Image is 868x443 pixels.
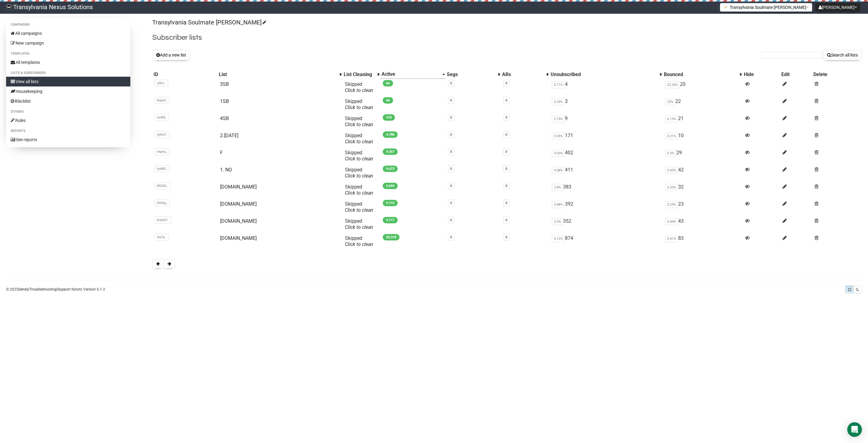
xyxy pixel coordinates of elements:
div: Segs [447,71,495,78]
span: 3.8% [552,184,563,191]
a: 1. NO [220,167,232,173]
a: 0 [450,184,452,188]
th: Bounced: No sort applied, activate to apply an ascending sort [663,70,743,79]
span: 8924G.. [155,182,170,189]
th: Edit: No sort applied, sorting is disabled [780,70,812,79]
span: 0.33% [665,184,678,191]
a: 0 [505,218,507,222]
td: 83 [663,233,743,250]
a: [DOMAIN_NAME] [220,184,257,190]
span: 4.08% [552,167,565,174]
a: Sendy [18,287,28,291]
span: 0.3% [665,150,676,157]
td: 4 [549,79,662,96]
span: 20,318 [383,234,400,240]
a: All templates [6,57,130,67]
div: List [219,71,336,78]
th: List Cleaning: No sort applied, activate to apply an ascending sort [342,70,380,79]
td: 29 [663,147,743,164]
th: ID: No sort applied, sorting is disabled [152,70,218,79]
a: 0 [450,150,452,154]
div: ID [154,71,216,78]
a: Click to clean [345,173,373,179]
li: Campaigns [6,21,130,28]
a: [DOMAIN_NAME] [220,235,257,241]
th: Hide: No sort applied, sorting is disabled [743,70,780,79]
td: 383 [549,181,662,199]
span: 6.19% [665,115,678,123]
td: 20 [663,79,743,96]
span: 0.41% [665,235,678,242]
span: Skipped [345,115,373,127]
span: 4.12% [552,235,565,242]
span: Skipped [345,81,373,93]
span: 2.75% [552,115,565,123]
button: Add a new list [152,50,190,60]
a: 0 [450,167,452,171]
li: Lists & subscribers [6,69,130,77]
a: Click to clean [345,241,373,247]
span: N3wR7.. [155,217,172,224]
span: Skipped [345,98,373,110]
a: Click to clean [345,104,373,110]
div: Open Intercom Messenger [847,422,862,437]
a: 0 [450,115,452,119]
a: Click to clean [345,139,373,145]
span: 9,694 [383,183,398,189]
span: 0.44% [665,218,678,225]
span: 4,788 [383,131,398,138]
span: v6pnq.. [155,148,170,155]
a: View all lists [6,77,130,86]
div: Unsubscribed [551,71,656,78]
div: ARs [502,71,544,78]
span: 0.24% [665,201,678,208]
div: Delete [813,71,861,78]
td: 21 [663,113,743,130]
span: 4.03% [552,150,565,157]
span: 23.26% [665,81,680,88]
a: [DOMAIN_NAME] [220,201,257,207]
span: 3.45% [552,133,565,140]
a: Rules [6,115,130,125]
td: 392 [549,199,662,216]
span: nj0mF.. [155,131,170,138]
button: Search all lists [823,50,862,60]
span: 0.43% [665,167,678,174]
a: See reports [6,135,130,145]
a: 0 [505,81,507,85]
a: 4SB [220,115,229,121]
a: 3SB [220,81,229,87]
td: 3 [549,96,662,113]
span: 9,567 [383,148,398,155]
td: 874 [549,233,662,250]
span: Skipped [345,235,373,247]
a: Click to clean [345,156,373,162]
a: Click to clean [345,207,373,213]
a: Troubleshooting [29,287,56,291]
th: Active: Ascending sort applied, activate to apply a descending sort [380,70,446,79]
div: Hide [744,71,779,78]
img: 586cc6b7d8bc403f0c61b981d947c989 [6,4,12,10]
a: 0 [450,235,452,239]
li: Templates [6,50,130,57]
span: Skipped [345,218,373,230]
th: List: No sort applied, activate to apply an ascending sort [218,70,342,79]
div: Bounced [664,71,736,78]
span: 9,673 [383,166,398,172]
span: 3.5% [552,218,563,225]
a: Click to clean [345,122,373,127]
img: 1.png [723,5,728,9]
p: © 2025 | | | Version 6.1.3 [6,286,105,293]
span: Skipped [345,184,373,196]
span: Nap3r.. [155,97,170,104]
span: 66 [383,97,393,104]
td: 402 [549,147,662,164]
span: ufKit.. [155,80,168,87]
th: ARs: No sort applied, activate to apply an ascending sort [501,70,550,79]
li: Others [6,108,130,115]
td: 23 [663,199,743,216]
span: 9,715 [383,200,398,206]
a: 0 [505,115,507,119]
span: 3.88% [552,201,565,208]
td: 22 [663,96,743,113]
